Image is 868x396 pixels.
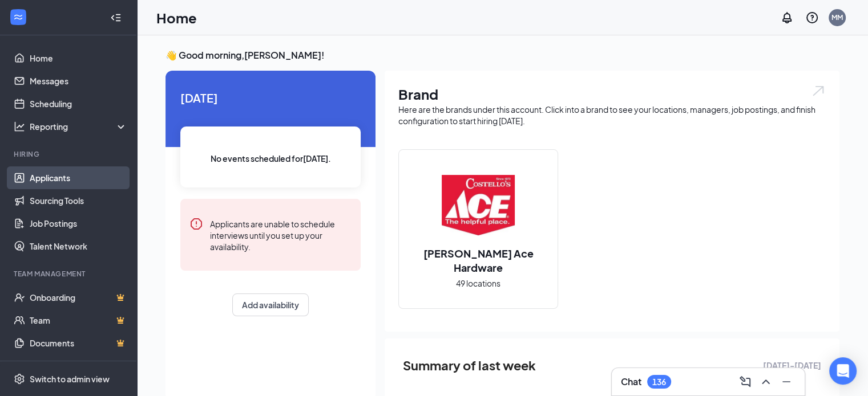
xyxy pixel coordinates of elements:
svg: Analysis [14,121,25,132]
svg: Error [189,217,203,231]
button: ChevronUp [757,373,775,391]
img: Costello's Ace Hardware [442,169,515,242]
span: Summary of last week [403,356,536,375]
div: Hiring [14,149,125,159]
div: Reporting [30,121,128,132]
a: Applicants [30,166,127,189]
svg: WorkstreamLogo [13,11,24,23]
button: Add availability [232,293,309,316]
h3: 👋 Good morning, [PERSON_NAME] ! [165,49,839,62]
div: Applicants are unable to schedule interviews until you set up your availability. [210,217,352,252]
div: Switch to admin view [30,373,110,385]
a: Home [30,47,127,70]
div: Team Management [14,269,125,279]
a: Messages [30,70,127,92]
a: Scheduling [30,92,127,115]
a: Sourcing Tools [30,189,127,212]
button: Minimize [777,373,796,391]
span: [DATE] [180,89,361,107]
img: open.6027fd2a22e1237b5b06.svg [811,84,826,97]
span: 49 locations [456,277,500,289]
a: Talent Network [30,235,127,258]
svg: ComposeMessage [738,375,752,389]
svg: ChevronUp [759,375,773,389]
svg: Minimize [780,375,793,389]
a: Job Postings [30,212,127,235]
div: Open Intercom Messenger [829,357,857,385]
div: 136 [652,377,666,387]
button: ComposeMessage [736,373,754,391]
h2: [PERSON_NAME] Ace Hardware [399,246,558,275]
svg: Collapse [110,12,122,23]
div: Here are the brands under this account. Click into a brand to see your locations, managers, job p... [398,104,826,126]
a: DocumentsCrown [30,332,127,354]
a: OnboardingCrown [30,286,127,309]
a: TeamCrown [30,309,127,332]
div: MM [831,13,843,22]
svg: Settings [14,373,25,385]
h3: Chat [621,375,641,388]
svg: Notifications [780,11,794,25]
span: No events scheduled for [DATE] . [211,152,331,165]
h1: Brand [398,84,826,104]
a: SurveysCrown [30,354,127,377]
svg: QuestionInfo [805,11,819,25]
h1: Home [156,8,197,27]
span: [DATE] - [DATE] [763,359,821,371]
